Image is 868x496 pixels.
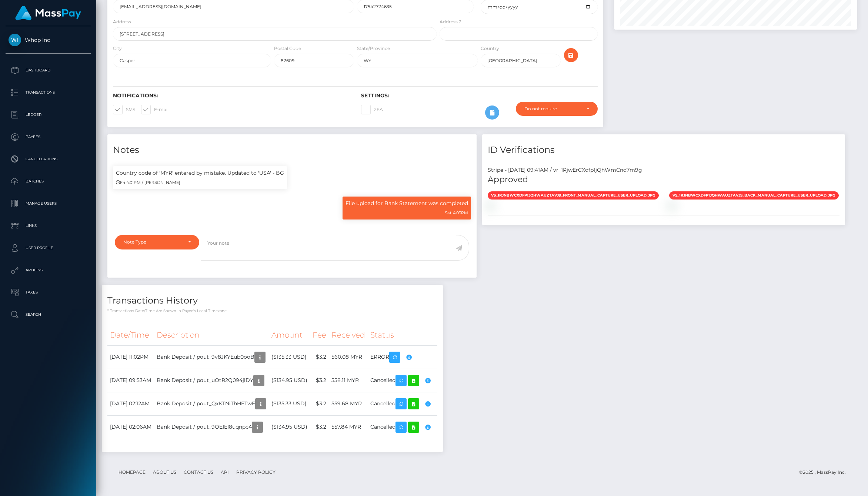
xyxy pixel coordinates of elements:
a: Manage Users [6,194,91,213]
p: Transactions [9,87,88,98]
a: User Profile [6,239,91,257]
a: Dashboard [6,61,91,80]
p: Taxes [9,287,88,298]
img: vr_1RjwErCXdfp1jQhWmCnd7m9gfile_1RjwD1CXdfp1jQhW4LzOXxdi [488,202,494,208]
td: Bank Deposit / pout_uOtR2Q094jlDY [154,369,269,392]
div: Do not require [524,106,581,112]
td: [DATE] 02:12AM [107,392,154,415]
td: Cancelled [368,392,437,415]
h4: Transactions History [107,294,437,307]
h5: Approved [488,174,839,185]
th: Amount [269,325,310,345]
div: Stripe - [DATE] 09:41AM / vr_1RjwErCXdfp1jQhWmCnd7m9g [482,166,845,174]
a: Ledger [6,105,91,124]
a: Batches [6,172,91,191]
h4: ID Verifications [488,144,839,157]
p: Links [9,220,88,231]
a: Cancellations [6,150,91,168]
a: Privacy Policy [233,466,278,478]
td: [DATE] 02:06AM [107,415,154,439]
th: Status [368,325,437,345]
td: 559.68 MYR [329,392,368,415]
a: Homepage [116,466,148,478]
a: Taxes [6,283,91,302]
div: Note Type [123,239,182,245]
label: State/Province [357,45,390,52]
td: $3.2 [310,369,329,392]
p: Batches [9,176,88,187]
td: [DATE] 09:53AM [107,369,154,392]
a: Search [6,305,91,324]
th: Description [154,325,269,345]
h4: Notes [113,144,471,157]
td: Cancelled [368,415,437,439]
p: Search [9,309,88,320]
label: 2FA [361,105,383,114]
label: Country [481,45,499,52]
h6: Notifications: [113,93,350,99]
div: © 2025 , MassPay Inc. [799,468,851,476]
td: 560.08 MYR [329,345,368,369]
button: Note Type [115,235,199,249]
th: Received [329,325,368,345]
a: API Keys [6,261,91,279]
td: $3.2 [310,415,329,439]
label: City [113,45,122,52]
p: Cancellations [9,154,88,165]
p: File upload for Bank Statement was completed [345,200,468,207]
p: API Keys [9,265,88,276]
a: About Us [150,466,179,478]
label: SMS [113,105,135,114]
td: ($134.95 USD) [269,415,310,439]
p: * Transactions date/time are shown in payee's local timezone [107,308,437,314]
span: Whop Inc [6,37,91,43]
p: Payees [9,131,88,143]
a: Contact Us [181,466,216,478]
span: vs_1RjnBWCXdfp1jQhWAUZtavJ9_front_manual_capture_user_upload.jpg [488,191,659,200]
th: Date/Time [107,325,154,345]
label: Postal Code [274,45,301,52]
p: User Profile [9,242,88,254]
img: vr_1RjwErCXdfp1jQhWmCnd7m9gfile_1RjwDmCXdfp1jQhWLJII5tuo [669,202,675,208]
span: vs_1RjnBWCXdfp1jQhWAUZtavJ9_back_manual_capture_user_upload.jpg [669,191,839,200]
img: MassPay Logo [15,6,81,20]
button: Do not require [516,102,598,116]
td: $3.2 [310,345,329,369]
p: Ledger [9,109,88,120]
th: Fee [310,325,329,345]
label: Address [113,19,131,25]
td: ($135.33 USD) [269,345,310,369]
p: Country code of 'MYR' entered by mistake. Updated to 'USA' - BG [116,169,284,177]
td: ($135.33 USD) [269,392,310,415]
td: Cancelled [368,369,437,392]
a: Links [6,217,91,235]
small: Fri 4:01PM / [PERSON_NAME] [116,180,180,185]
p: Manage Users [9,198,88,209]
small: Sat 4:03PM [445,210,468,215]
td: 557.84 MYR [329,415,368,439]
a: Payees [6,128,91,146]
td: Bank Deposit / pout_9v8JKYEub0ooB [154,345,269,369]
td: Bank Deposit / pout_QxKTNiThHETwE [154,392,269,415]
td: [DATE] 11:02PM [107,345,154,369]
td: 558.11 MYR [329,369,368,392]
label: E-mail [141,105,168,114]
td: ERROR [368,345,437,369]
h6: Settings: [361,93,598,99]
a: API [218,466,232,478]
a: Transactions [6,83,91,102]
label: Address 2 [440,19,461,25]
td: ($134.95 USD) [269,369,310,392]
img: Whop Inc [9,34,21,46]
p: Dashboard [9,65,88,76]
td: Bank Deposit / pout_9OEIEI8uqnpc4 [154,415,269,439]
td: $3.2 [310,392,329,415]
